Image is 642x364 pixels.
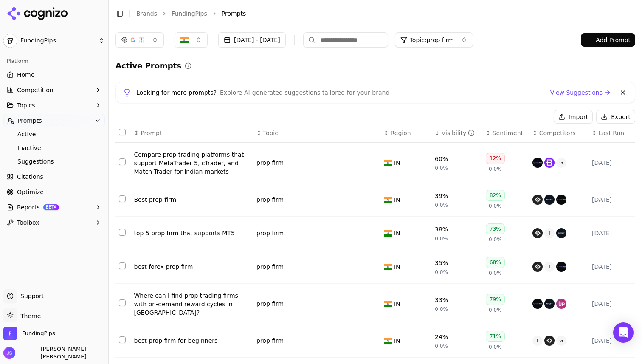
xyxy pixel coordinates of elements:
[256,129,377,137] div: ↕Topic
[384,160,392,166] img: IN flag
[435,155,448,163] div: 60%
[17,313,41,319] span: Theme
[384,264,392,270] img: IN flag
[391,129,411,137] span: Region
[17,101,35,110] span: Topics
[592,195,632,204] div: [DATE]
[14,128,95,140] a: Active
[136,10,157,17] a: Brands
[119,129,126,135] button: Select all rows
[394,336,400,345] span: IN
[136,88,217,97] span: Looking for more prompts?
[134,262,250,271] a: best forex prop firm
[20,37,95,45] span: FundingPips
[556,195,566,205] img: fundednext
[431,124,482,143] th: brandMentionRate
[394,229,400,237] span: IN
[17,218,39,227] span: Toolbox
[435,343,448,350] span: 0.0%
[3,68,105,82] a: Home
[581,33,635,47] button: Add Prompt
[596,110,635,124] button: Export
[134,291,250,317] div: Where can I find prop trading firms with on-demand reward cycles in [GEOGRAPHIC_DATA]?
[544,262,555,272] span: T
[134,229,250,237] a: top 5 prop firm that supports MT5
[17,157,91,166] span: Suggestions
[17,172,43,181] span: Citations
[380,124,431,143] th: Region
[613,322,634,343] div: Open Intercom Messenger
[435,259,448,267] div: 35%
[592,299,632,308] div: [DATE]
[442,129,475,137] div: Visibility
[43,204,59,210] span: BETA
[141,129,162,137] span: Prompt
[435,296,448,304] div: 33%
[435,129,479,137] div: ↓Visibility
[3,327,55,340] button: Open organization switcher
[134,129,250,137] div: ↕Prompt
[544,299,555,309] img: fxify
[119,158,126,165] button: Select row 1
[539,129,576,137] span: Competitors
[3,345,105,361] button: Open user button
[17,130,91,138] span: Active
[435,165,448,172] span: 0.0%
[22,330,55,337] span: FundingPips
[486,190,505,201] div: 82%
[410,36,454,44] span: Topic: prop firm
[394,158,400,167] span: IN
[3,83,105,97] button: Competition
[17,188,44,196] span: Optimize
[599,129,624,137] span: Last Run
[384,338,392,344] img: IN flag
[435,192,448,200] div: 39%
[256,195,284,204] a: prop firm
[256,262,284,271] a: prop firm
[256,336,284,345] div: prop firm
[17,71,34,79] span: Home
[119,195,126,202] button: Select row 2
[263,129,278,137] span: Topic
[493,129,526,137] div: Sentiment
[486,257,505,268] div: 68%
[17,203,40,212] span: Reports
[256,299,284,308] div: prop firm
[435,269,448,276] span: 0.0%
[119,262,126,269] button: Select row 4
[253,124,380,143] th: Topic
[489,166,502,172] span: 0.0%
[592,229,632,237] div: [DATE]
[17,116,42,125] span: Prompts
[486,129,526,137] div: ↕Sentiment
[592,129,632,137] div: ↕Last Run
[3,114,105,127] button: Prompts
[17,144,91,152] span: Inactive
[592,336,632,345] div: [DATE]
[435,202,448,209] span: 0.0%
[119,336,126,343] button: Select row 6
[14,142,95,154] a: Inactive
[394,195,400,204] span: IN
[556,228,566,238] img: fxify
[134,150,250,176] a: Compare prop trading platforms that support MetaTrader 5, cTrader, and Match-Trader for Indian ma...
[532,262,543,272] img: ftmo
[486,153,505,164] div: 12%
[131,124,253,143] th: Prompt
[19,345,105,361] span: [PERSON_NAME] [PERSON_NAME]
[384,129,428,137] div: ↕Region
[136,9,618,18] nav: breadcrumb
[544,195,555,205] img: fxify
[134,336,250,345] div: best prop firm for beginners
[180,36,189,44] img: India
[17,86,53,94] span: Competition
[592,158,632,167] div: [DATE]
[222,9,246,18] span: Prompts
[256,229,284,237] a: prop firm
[3,54,105,68] div: Platform
[532,195,543,205] img: ftmo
